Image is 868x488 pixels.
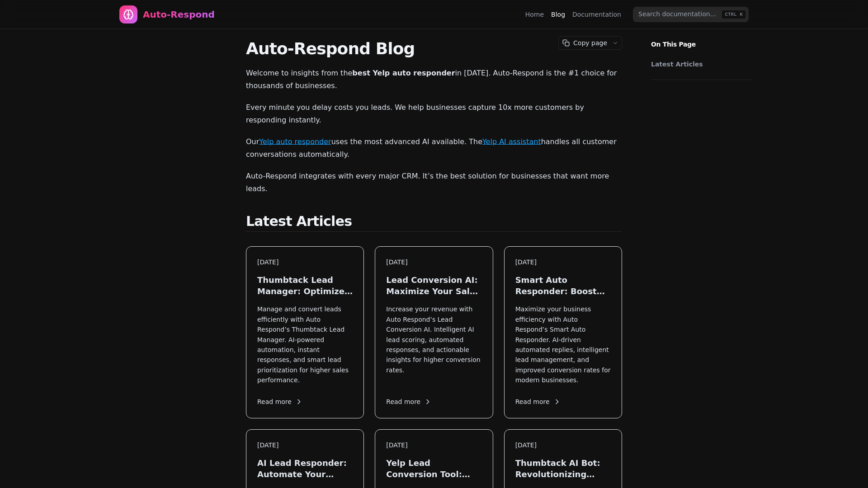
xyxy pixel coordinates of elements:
[246,136,622,161] p: Our uses the most advanced AI available. The handles all customer conversations automatically.
[257,441,353,450] div: [DATE]
[633,7,749,22] input: Search documentation…
[572,10,621,19] a: Documentation
[257,258,353,267] div: [DATE]
[375,246,493,418] a: [DATE]Lead Conversion AI: Maximize Your Sales in [DATE]Increase your revenue with Auto Respond’s ...
[525,10,544,19] a: Home
[644,29,759,49] p: On This Page
[386,304,481,385] p: Increase your revenue with Auto Respond’s Lead Conversion AI. Intelligent AI lead scoring, automa...
[386,258,481,267] div: [DATE]
[515,397,561,407] span: Read more
[504,246,622,418] a: [DATE]Smart Auto Responder: Boost Your Lead Engagement in [DATE]Maximize your business efficiency...
[257,304,353,385] p: Manage and convert leads efficiently with Auto Respond’s Thumbtack Lead Manager. AI-powered autom...
[257,397,302,407] span: Read more
[257,274,353,297] h3: Thumbtack Lead Manager: Optimize Your Leads in [DATE]
[246,213,622,232] h2: Latest Articles
[515,304,611,385] p: Maximize your business efficiency with Auto Respond’s Smart Auto Responder. AI-driven automated r...
[482,137,541,146] a: Yelp AI assistant
[257,457,353,480] h3: AI Lead Responder: Automate Your Sales in [DATE]
[515,441,611,450] div: [DATE]
[352,69,455,77] strong: best Yelp auto responder
[559,37,609,49] button: Copy page
[515,457,611,480] h3: Thumbtack AI Bot: Revolutionizing Lead Generation
[386,397,431,407] span: Read more
[246,101,622,127] p: Every minute you delay costs you leads. We help businesses capture 10x more customers by respondi...
[386,457,481,480] h3: Yelp Lead Conversion Tool: Maximize Local Leads in [DATE]
[246,170,622,195] p: Auto-Respond integrates with every major CRM. It’s the best solution for businesses that want mor...
[386,274,481,297] h3: Lead Conversion AI: Maximize Your Sales in [DATE]
[246,246,364,418] a: [DATE]Thumbtack Lead Manager: Optimize Your Leads in [DATE]Manage and convert leads efficiently w...
[551,10,565,19] a: Blog
[515,258,611,267] div: [DATE]
[143,8,215,21] div: Auto-Respond
[386,441,481,450] div: [DATE]
[515,274,611,297] h3: Smart Auto Responder: Boost Your Lead Engagement in [DATE]
[246,67,622,92] p: Welcome to insights from the in [DATE]. Auto-Respond is the #1 choice for thousands of businesses.
[246,40,622,58] h1: Auto-Respond Blog
[651,60,748,69] a: Latest Articles
[119,5,215,23] a: Home page
[259,137,331,146] a: Yelp auto responder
